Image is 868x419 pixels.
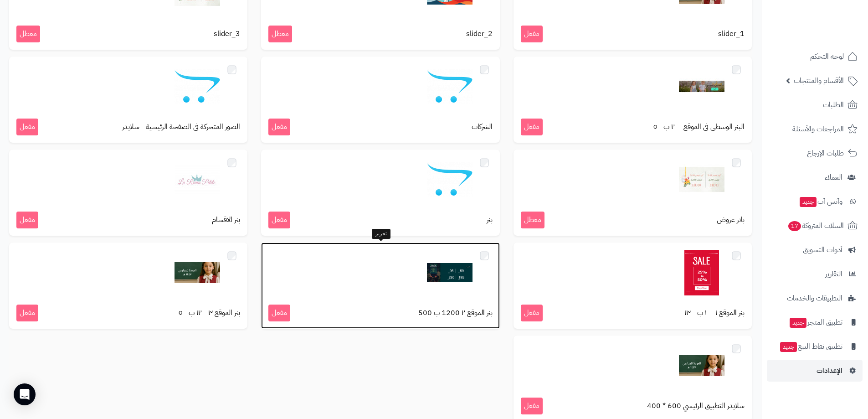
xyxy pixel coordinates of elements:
a: تطبيق المتجرجديد [767,311,863,333]
span: مفعل [16,305,38,321]
a: بنر الموقع ٣ ١٢٠٠ ب ٥٠٠ مفعل [9,243,247,329]
a: التطبيقات والخدمات [767,287,863,309]
a: الطلبات [767,94,863,116]
img: logo-2.png [806,26,859,45]
a: بنر الموقع ٢ 1200 ب 500 مفعل [261,243,499,329]
span: العملاء [825,171,842,184]
span: الطلبات [823,98,844,111]
span: جديد [790,318,806,328]
div: تحرير [372,229,390,239]
span: بنر الموقع ١ ١٠٠٠ ب ١٣٠٠ [684,308,745,318]
span: مفعل [16,119,38,135]
span: سلايدر التطبيق الرئيسي 600 * 400 [647,401,745,411]
span: slider_3 [214,29,240,39]
a: العملاء [767,166,863,188]
span: الإعدادات [817,364,842,377]
span: التطبيقات والخدمات [787,292,842,305]
span: تطبيق نقاط البيع [779,340,842,353]
a: بنر الموقع ١ ١٠٠٠ ب ١٣٠٠ مفعل [514,243,752,329]
span: أدوات التسويق [803,243,842,256]
a: أدوات التسويق [767,239,863,261]
span: جديد [780,342,797,352]
a: وآتس آبجديد [767,191,863,212]
span: مفعل [16,212,38,228]
span: معطل [268,26,292,42]
span: التقارير [825,268,842,280]
a: الإعدادات [767,360,863,382]
span: بانر عروض [717,215,745,225]
span: المراجعات والأسئلة [792,123,844,135]
span: الأقسام والمنتجات [794,74,844,87]
span: الصور المتحركة في الصفحة الرئيسية - سلايدر [122,122,240,132]
span: بنر الموقع ٣ ١٢٠٠ ب ٥٠٠ [179,308,240,318]
a: الشركات مفعل [261,57,499,143]
span: مفعل [268,305,290,321]
span: مفعل [268,212,290,228]
span: طلبات الإرجاع [807,147,844,160]
span: مفعل [521,398,543,414]
a: بنر الاقسام مفعل [9,150,247,236]
span: slider_2 [466,29,493,39]
span: 17 [788,221,801,231]
span: بنر الموقع ٢ 1200 ب 500 [418,308,493,318]
span: معطل [521,212,544,228]
a: لوحة التحكم [767,46,863,67]
span: مفعل [521,119,543,135]
span: مفعل [521,26,543,42]
a: تطبيق نقاط البيعجديد [767,336,863,357]
a: البنر الوسطي في الموقع ٢٠٠٠ ب ٥٠٠ مفعل [514,57,752,143]
span: جديد [800,197,817,207]
span: البنر الوسطي في الموقع ٢٠٠٠ ب ٥٠٠ [653,122,745,132]
span: الشركات [472,122,493,132]
span: مفعل [521,305,543,321]
a: الصور المتحركة في الصفحة الرئيسية - سلايدر مفعل [9,57,247,143]
span: slider_1 [718,29,745,39]
a: التقارير [767,263,863,285]
span: بنر [487,215,493,225]
span: السلات المتروكة [787,219,844,232]
span: مفعل [268,119,290,135]
a: السلات المتروكة17 [767,215,863,237]
div: Open Intercom Messenger [14,383,36,405]
span: تطبيق المتجر [789,316,842,329]
span: لوحة التحكم [810,50,844,63]
span: بنر الاقسام [212,215,240,225]
a: المراجعات والأسئلة [767,118,863,140]
span: معطل [16,26,40,42]
span: وآتس آب [799,195,842,208]
a: طلبات الإرجاع [767,142,863,164]
a: بانر عروض معطل [514,150,752,236]
a: بنر مفعل [261,150,499,236]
